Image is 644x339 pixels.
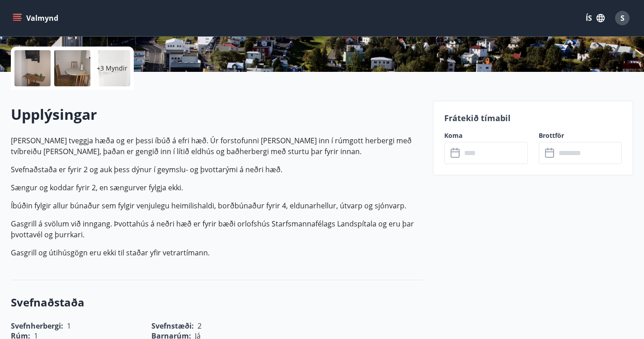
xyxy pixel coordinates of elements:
[97,64,127,73] p: +3 Myndir
[611,7,633,29] button: S
[581,10,610,26] button: ÍS
[539,131,622,140] label: Brottför
[11,135,422,157] p: [PERSON_NAME] tveggja hæða og er þessi íbúð á efri hæð. Úr forstofunni [PERSON_NAME] inn í rúmgot...
[11,104,422,124] h2: Upplýsingar
[444,131,528,140] label: Koma
[620,13,625,23] span: S
[11,164,422,175] p: Svefnaðstaða er fyrir 2 og auk þess dýnur í geymslu- og þvottarými á neðri hæð.
[444,112,622,124] p: Frátekið tímabil
[11,182,422,193] p: Sængur og koddar fyrir 2, en sængurver fylgja ekki.
[11,200,422,211] p: Íbúðin fylgir allur búnaður sem fylgir venjulegu heimilishaldi, borðbúnaður fyrir 4, eldunarhellu...
[11,10,62,26] button: menu
[11,295,422,310] h3: Svefnaðstaða
[11,218,422,240] p: Gasgrill á svölum við inngang. Þvottahús á neðri hæð er fyrir bæði orlofshús Starfsmannafélags La...
[11,247,422,258] p: Gasgrill og útihúsgögn eru ekki til staðar yfir vetrartímann.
